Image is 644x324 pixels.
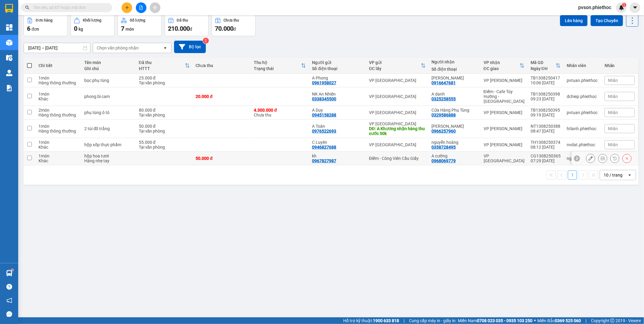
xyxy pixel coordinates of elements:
[432,124,478,129] div: C Phương
[121,25,124,32] span: 7
[118,14,162,36] button: Số lượng7món
[432,113,456,117] div: 0329586888
[150,2,160,13] button: aim
[136,58,193,74] th: Toggle SortBy
[585,317,586,324] span: |
[312,108,363,113] div: A Duy
[312,158,336,163] div: 0967827987
[6,311,12,317] span: message
[369,94,426,99] div: VP [GEOGRAPHIC_DATA]
[39,145,79,150] div: Khác
[608,142,618,147] span: Nhãn
[622,3,626,7] sup: 1
[369,60,421,65] div: VP gửi
[484,110,525,115] div: VP [PERSON_NAME]
[458,317,532,324] span: Miền Nam
[190,27,192,32] span: đ
[432,145,456,150] div: 0358728495
[312,80,336,85] div: 0961958027
[531,66,556,71] div: Ngày ĐH
[531,145,561,150] div: 08:12 [DATE]
[139,140,190,145] div: 55.000 đ
[484,89,525,104] div: Điểm - Cafe Túy Hường - [GEOGRAPHIC_DATA]
[608,110,618,115] span: Nhãn
[432,108,478,113] div: Cửa Hàng Phụ Tùng
[610,319,615,323] span: copyright
[312,66,363,71] div: Số điện thoại
[312,96,336,101] div: 0338345500
[369,121,426,126] div: VP [GEOGRAPHIC_DATA]
[168,25,190,32] span: 210.000
[531,113,561,117] div: 09:19 [DATE]
[233,27,236,32] span: đ
[432,129,456,133] div: 0966257960
[373,318,399,323] strong: 1900 633 818
[528,58,564,74] th: Toggle SortBy
[39,140,79,145] div: 1 món
[531,60,556,65] div: Mã GD
[531,140,561,145] div: TH1308250374
[531,158,561,163] div: 07:29 [DATE]
[32,27,39,32] span: đơn
[591,15,623,26] button: Tạo Chuyến
[432,80,456,85] div: 0916647681
[139,145,190,150] div: Tại văn phòng
[251,58,309,74] th: Toggle SortBy
[254,66,301,71] div: Trạng thái
[312,129,336,133] div: 0976522693
[531,96,561,101] div: 09:23 [DATE]
[6,24,12,31] img: dashboard-icon
[481,58,528,74] th: Toggle SortBy
[84,126,132,131] div: 2 túi đồ trắng
[605,63,635,68] div: Nhãn
[203,38,209,44] sup: 2
[404,317,404,324] span: |
[39,113,79,117] div: Hàng thông thường
[6,39,12,46] img: warehouse-icon
[139,124,190,129] div: 50.000 đ
[619,5,624,10] img: icon-new-feature
[84,142,132,147] div: hộp xốp thực phẩm
[39,92,79,96] div: 1 món
[125,5,129,10] span: plus
[531,124,561,129] div: NT1308250388
[630,2,640,13] button: caret-down
[196,63,248,68] div: Chưa thu
[84,94,132,99] div: phong bì cam
[25,5,29,10] span: search
[604,172,622,178] div: 10 / trang
[39,158,79,163] div: Khác
[39,76,79,80] div: 1 món
[196,94,248,99] div: 20.000 đ
[24,43,90,53] input: Select a date range.
[71,14,115,36] button: Khối lượng0kg
[165,14,209,36] button: Đã thu210.000đ
[174,41,206,53] button: Bộ lọc
[312,92,363,96] div: NK An Nhiên
[6,270,12,276] img: warehouse-icon
[136,2,146,13] button: file-add
[477,318,532,323] strong: 0708 023 035 - 0935 103 250
[196,156,248,161] div: 50.000 đ
[484,126,525,131] div: VP [PERSON_NAME]
[33,4,105,11] input: Tìm tên, số ĐT hoặc mã đơn
[369,66,421,71] div: ĐC lấy
[24,14,68,36] button: Đơn hàng6đơn
[139,113,190,117] div: Tại văn phòng
[484,154,525,163] div: VP [GEOGRAPHIC_DATA]
[12,269,13,271] sup: 1
[534,319,536,322] span: ⚪️
[27,25,30,32] span: 6
[531,76,561,80] div: TB1308250417
[432,158,456,163] div: 0968069779
[537,317,581,324] span: Miền Bắc
[531,108,561,113] div: TB1308250395
[177,18,188,22] div: Đã thu
[369,126,426,136] div: DĐ: A Khương nhận hàng thu cước 50k
[130,18,145,22] div: Số lượng
[212,14,256,36] button: Chưa thu70.000đ
[39,96,79,101] div: Khác
[567,63,599,68] div: Nhân viên
[312,60,363,65] div: Người gửi
[39,80,79,85] div: Hàng thông thường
